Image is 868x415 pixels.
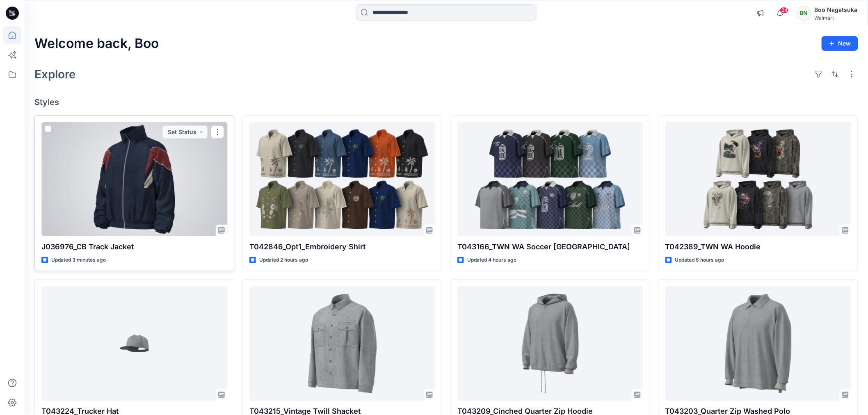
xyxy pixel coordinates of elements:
[259,256,308,265] p: Updated 2 hours ago
[249,241,435,253] p: T042846_Opt1_Embroidery Shirt
[822,36,858,51] button: New
[41,241,227,253] p: J036976_CB Track Jacket
[34,36,159,51] h2: Welcome back, Boo
[34,68,76,81] h2: Explore
[665,122,851,236] a: T042389_TWN WA Hoodie
[249,122,435,236] a: T042846_Opt1_Embroidery Shirt
[815,5,858,15] div: Boo Nagatsuka
[457,286,643,400] a: T043209_Cinched Quarter Zip Hoodie
[457,122,643,236] a: T043166_TWN WA Soccer Jersey
[665,286,851,400] a: T043203_Quarter Zip Washed Polo
[34,97,858,107] h4: Styles
[51,256,106,265] p: Updated 3 minutes ago
[797,6,811,21] div: BN
[675,256,724,265] p: Updated 6 hours ago
[665,241,851,253] p: T042389_TWN WA Hoodie
[249,286,435,400] a: T043215_Vintage Twill Shacket
[41,286,227,400] a: T043224_Trucker Hat
[780,7,789,14] span: 24
[467,256,516,265] p: Updated 4 hours ago
[41,122,227,236] a: J036976_CB Track Jacket
[457,241,643,253] p: T043166_TWN WA Soccer [GEOGRAPHIC_DATA]
[815,15,858,21] div: Walmart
